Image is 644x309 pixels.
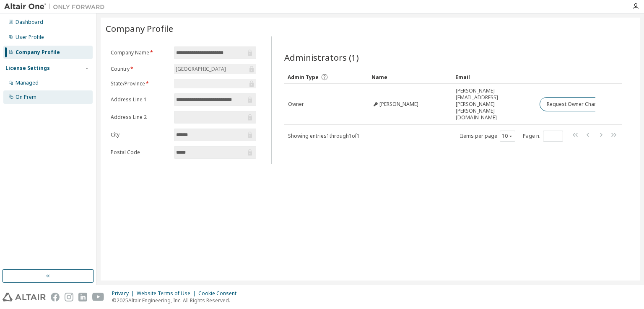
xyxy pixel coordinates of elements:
[4,3,109,11] img: Altair One
[111,49,169,56] label: Company Name
[51,293,60,301] img: facebook.svg
[379,101,418,108] span: [PERSON_NAME]
[455,70,532,84] div: Email
[3,293,46,301] img: altair_logo.svg
[78,293,87,301] img: linkedin.svg
[137,290,198,297] div: Website Terms of Use
[65,293,73,301] img: instagram.svg
[5,65,50,72] div: License Settings
[371,70,449,84] div: Name
[111,80,169,87] label: State/Province
[502,133,513,139] button: 10
[111,114,169,121] label: Address Line 2
[111,149,169,156] label: Postal Code
[288,101,304,108] span: Owner
[540,97,610,111] button: Request Owner Change
[284,51,359,63] span: Administrators (1)
[456,88,532,121] span: [PERSON_NAME][EMAIL_ADDRESS][PERSON_NAME][PERSON_NAME][DOMAIN_NAME]
[112,297,241,304] p: © 2025 Altair Engineering, Inc. All Rights Reserved.
[288,74,319,81] span: Admin Type
[112,290,137,297] div: Privacy
[523,131,563,142] span: Page n.
[111,96,169,103] label: Address Line 1
[288,132,360,139] span: Showing entries 1 through 1 of 1
[111,131,169,138] label: City
[460,131,515,142] span: Items per page
[16,80,39,86] div: Managed
[16,94,36,100] div: On Prem
[111,66,169,72] label: Country
[16,34,44,41] div: User Profile
[198,290,241,297] div: Cookie Consent
[16,49,60,56] div: Company Profile
[106,23,173,34] span: Company Profile
[92,293,104,301] img: youtube.svg
[174,64,227,74] div: [GEOGRAPHIC_DATA]
[174,64,256,74] div: [GEOGRAPHIC_DATA]
[16,19,43,26] div: Dashboard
